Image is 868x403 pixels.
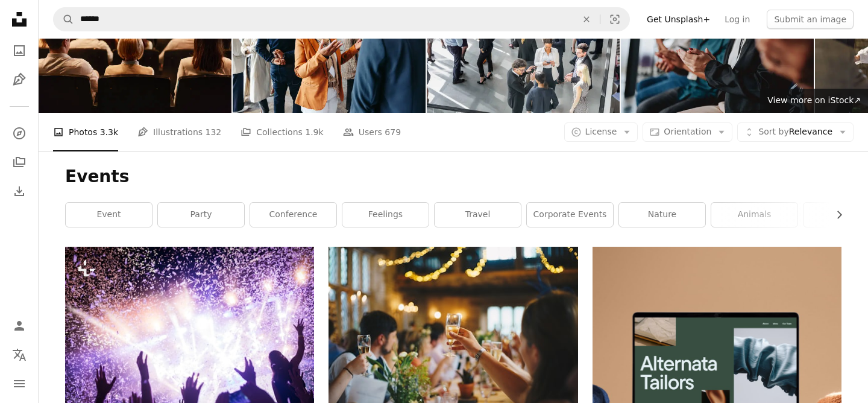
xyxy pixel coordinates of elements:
[7,150,31,174] a: Collections
[305,125,323,139] span: 1.9k
[385,125,401,139] span: 679
[573,8,600,31] button: Clear
[527,203,613,227] a: corporate events
[758,126,832,138] span: Relevance
[737,122,854,142] button: Sort byRelevance
[585,127,617,136] span: License
[66,203,152,227] a: event
[7,121,31,145] a: Explore
[158,203,244,227] a: party
[7,179,31,203] a: Download History
[7,68,31,92] a: Illustrations
[767,10,854,29] button: Submit an image
[758,127,788,136] span: Sort by
[664,127,711,136] span: Orientation
[760,89,868,113] a: View more on iStock↗
[65,166,841,188] h1: Events
[7,7,31,34] a: Home — Unsplash
[619,203,705,227] a: nature
[717,10,757,29] a: Log in
[643,122,732,142] button: Orientation
[767,95,861,105] span: View more on iStock ↗
[828,203,841,227] button: scroll list to the right
[343,113,401,151] a: Users 679
[711,203,797,227] a: animals
[250,203,336,227] a: conference
[241,113,323,151] a: Collections 1.9k
[7,39,31,63] a: Photos
[54,8,74,31] button: Search Unsplash
[7,343,31,367] button: Language
[7,314,31,338] a: Log in / Sign up
[65,324,314,335] a: Portrait of happy crowd enjoying and dancing at music festival
[640,10,717,29] a: Get Unsplash+
[137,113,221,151] a: Illustrations 132
[342,203,429,227] a: feelings
[206,125,222,139] span: 132
[329,324,577,335] a: people raising wine glass in selective focus photography
[435,203,521,227] a: travel
[53,7,630,31] form: Find visuals sitewide
[7,372,31,396] button: Menu
[600,8,629,31] button: Visual search
[564,122,638,142] button: License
